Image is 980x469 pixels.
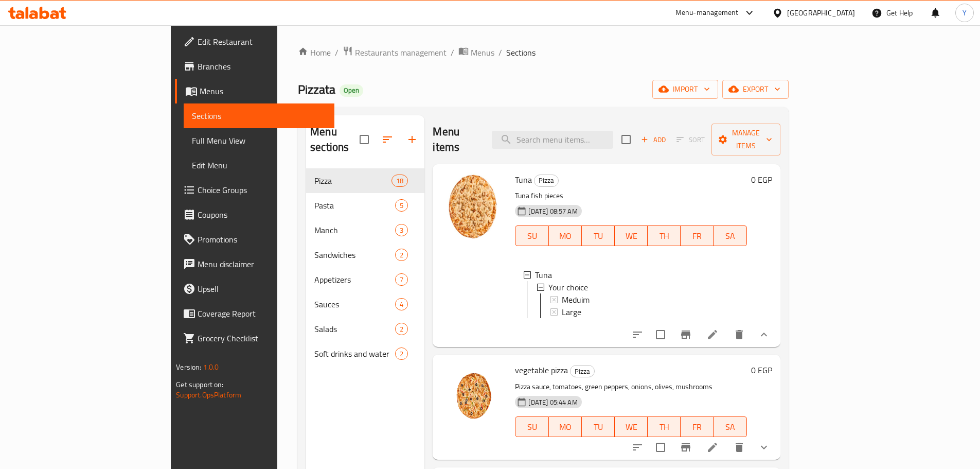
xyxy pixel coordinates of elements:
span: 3 [396,225,407,235]
div: Sauces4 [306,292,424,317]
button: TU [582,416,615,437]
li: / [451,46,454,59]
span: vegetable pizza [515,362,568,378]
span: Sandwiches [314,249,395,261]
span: Edit Menu [192,159,326,171]
h6: 0 EGP [751,363,772,377]
div: items [395,224,408,236]
span: Add [639,134,667,146]
span: Select to update [650,324,671,345]
span: Open [340,86,363,95]
span: Manage items [720,127,772,152]
input: search [492,131,613,149]
span: 2 [396,250,407,260]
span: SA [718,420,742,435]
button: export [722,80,789,99]
span: Get support on: [176,378,223,391]
span: Restaurants management [355,46,447,59]
a: Edit Menu [184,153,334,178]
div: items [395,348,408,360]
span: Full Menu View [192,134,326,147]
span: 18 [392,176,407,186]
button: sort-choices [625,322,650,347]
a: Choice Groups [175,178,334,202]
div: Manch [314,224,395,236]
button: FR [681,416,714,437]
span: SU [520,229,544,244]
a: Branches [175,54,334,79]
a: Edit menu item [706,441,719,454]
span: MO [553,420,578,435]
span: [DATE] 05:44 AM [524,397,581,407]
div: Salads [314,323,395,335]
a: Menu disclaimer [175,252,334,276]
button: WE [615,416,648,437]
span: Sections [192,110,326,122]
span: MO [553,229,578,244]
span: Select section [615,129,637,150]
button: Manage items [711,124,780,155]
span: Promotions [198,233,326,246]
nav: Menu sections [306,164,424,370]
a: Menus [458,46,494,59]
h2: Menu items [433,124,479,155]
span: Meduim [562,293,590,306]
span: export [730,83,780,96]
span: Tuna [535,269,552,281]
span: TH [652,420,676,435]
span: Select section first [670,132,711,148]
h6: 0 EGP [751,172,772,187]
span: FR [685,420,709,435]
button: Branch-specific-item [673,322,698,347]
span: Sections [506,46,536,59]
span: SA [718,229,742,244]
button: delete [727,435,752,460]
li: / [498,46,502,59]
span: Soft drinks and water [314,348,395,360]
h2: Menu sections [310,124,360,155]
span: 2 [396,349,407,359]
button: SU [515,225,548,246]
div: Open [340,84,363,97]
span: Choice Groups [198,184,326,196]
span: Menu disclaimer [198,258,326,270]
span: Select all sections [353,129,375,150]
a: Sections [184,103,334,128]
div: Menu-management [675,7,739,19]
span: TU [586,229,611,244]
div: [GEOGRAPHIC_DATA] [787,7,855,19]
span: Pizza [534,175,558,186]
span: FR [685,229,709,244]
button: SU [515,416,548,437]
button: TH [648,416,681,437]
span: Edit Restaurant [198,36,326,48]
a: Coupons [175,202,334,227]
span: Pizza [571,366,594,377]
span: SU [520,420,544,435]
a: Edit menu item [706,328,719,341]
span: Pizza [314,175,391,187]
div: items [395,323,408,335]
button: MO [549,225,582,246]
span: import [661,83,710,96]
span: 7 [396,275,407,285]
button: Branch-specific-item [673,435,698,460]
span: Large [562,306,581,318]
span: TH [652,229,676,244]
li: / [335,46,338,59]
a: Coverage Report [175,301,334,326]
span: Add item [637,132,670,148]
a: Upsell [175,276,334,301]
div: items [391,175,408,187]
span: Menus [471,46,494,59]
div: Salads2 [306,317,424,341]
button: show more [752,435,776,460]
div: Pasta5 [306,193,424,218]
button: delete [727,322,752,347]
button: import [652,80,718,99]
span: Select to update [650,437,671,458]
button: MO [549,416,582,437]
span: Sauces [314,298,395,310]
button: sort-choices [625,435,650,460]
